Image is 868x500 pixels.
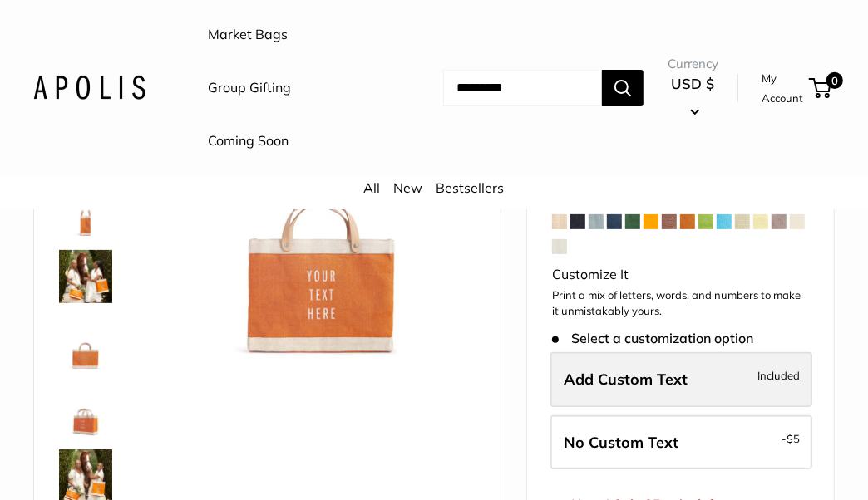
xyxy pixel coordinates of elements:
[552,331,752,346] span: Select a customization option
[56,247,116,306] a: Petite Market Bag in Citrus
[602,70,644,106] button: Search
[550,352,812,407] label: Add Custom Text
[811,78,831,98] a: 0
[782,429,800,449] span: -
[552,287,809,320] p: Print a mix of letters, words, and numbers to make it unmistakably yours.
[564,433,678,452] span: No Custom Text
[364,179,381,196] a: All
[762,68,803,109] a: My Account
[668,71,718,124] button: USD $
[208,22,288,47] a: Market Bags
[826,72,843,89] span: 0
[672,75,715,92] span: USD $
[56,380,116,439] a: Petite Market Bag in Citrus
[787,432,800,445] span: $5
[56,313,116,373] a: description_Seal of authenticity printed on the backside of every bag.
[394,179,423,196] a: New
[443,70,602,106] input: Search...
[757,365,800,385] span: Included
[208,129,289,154] a: Coming Soon
[552,262,809,287] div: Customize It
[59,250,112,303] img: Petite Market Bag in Citrus
[59,316,112,370] img: description_Seal of authenticity printed on the backside of every bag.
[33,76,145,100] img: Apolis
[550,415,812,470] label: Leave Blank
[436,179,505,196] a: Bestsellers
[59,184,112,237] img: description_12.5" wide, 9.5" high, 5.5" deep; handles: 3.5" drop
[668,52,718,76] span: Currency
[56,180,116,240] a: description_12.5" wide, 9.5" high, 5.5" deep; handles: 3.5" drop
[59,383,112,436] img: Petite Market Bag in Citrus
[564,370,688,389] span: Add Custom Text
[208,76,291,100] a: Group Gifting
